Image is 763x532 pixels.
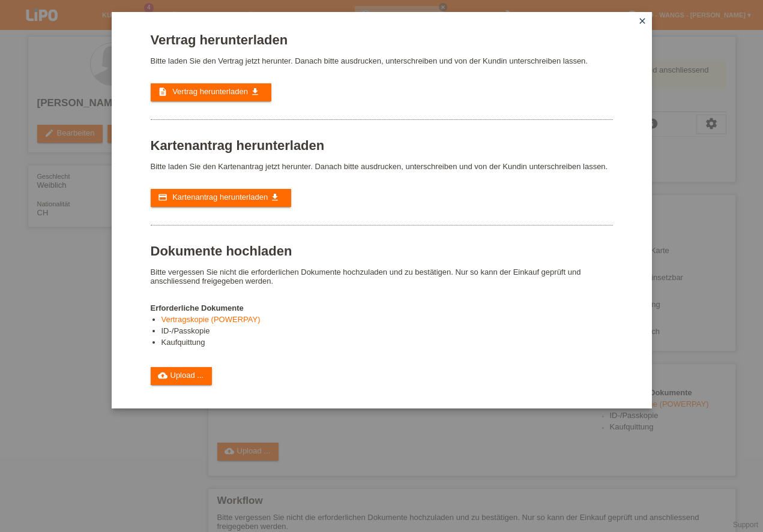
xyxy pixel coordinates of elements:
[151,267,613,285] p: Bitte vergessen Sie nicht die erforderlichen Dokumente hochzuladen und zu bestätigen. Nur so kann...
[151,83,271,101] a: description Vertrag herunterladen get_app
[172,193,268,202] span: Kartenantrag herunterladen
[151,189,291,207] a: credit_card Kartenantrag herunterladen get_app
[151,303,613,312] h4: Erforderliche Dokumente
[151,138,613,153] h1: Kartenantrag herunterladen
[635,15,650,29] a: close
[151,162,613,171] p: Bitte laden Sie den Kartenantrag jetzt herunter. Danach bitte ausdrucken, unterschreiben und von ...
[151,32,613,47] h1: Vertrag herunterladen
[161,315,261,324] a: Vertragskopie (POWERPAY)
[151,367,213,385] a: cloud_uploadUpload ...
[270,193,280,202] i: get_app
[158,87,167,97] i: description
[158,371,167,380] i: cloud_upload
[161,338,613,349] li: Kaufquittung
[151,244,613,259] h1: Dokumente hochladen
[151,56,613,65] p: Bitte laden Sie den Vertrag jetzt herunter. Danach bitte ausdrucken, unterschreiben und von der K...
[172,87,248,96] span: Vertrag herunterladen
[250,87,260,97] i: get_app
[638,16,647,26] i: close
[158,193,167,202] i: credit_card
[161,326,613,338] li: ID-/Passkopie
